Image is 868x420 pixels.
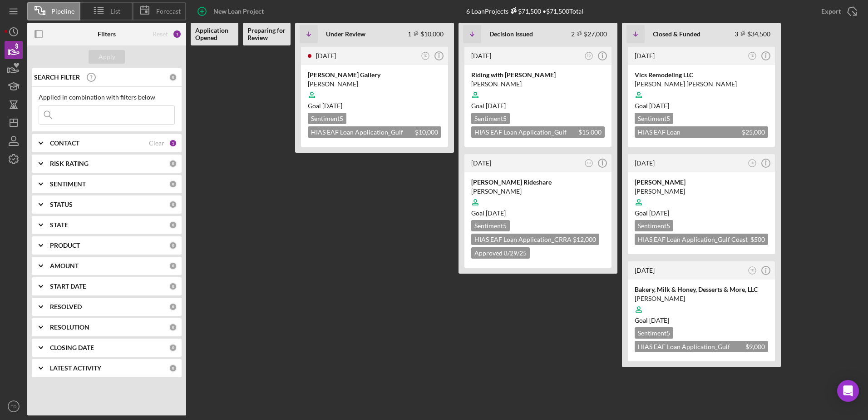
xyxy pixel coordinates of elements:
[635,234,768,245] div: HIAS EAF Loan Application_Gulf Coast JFCS
[471,159,491,167] time: 2025-08-15 19:39
[89,50,125,64] button: Apply
[471,187,605,196] div: [PERSON_NAME]
[308,80,441,89] div: [PERSON_NAME]
[750,161,755,165] text: TD
[635,327,673,339] div: Sentiment 5
[750,54,755,57] text: TD
[463,153,613,269] a: [DATE]TD[PERSON_NAME] Rideshare[PERSON_NAME]Goal [DATE]Sentiment5HIAS EAF Loan Application_CRRA $...
[821,2,841,20] div: Export
[635,80,768,89] div: [PERSON_NAME] [PERSON_NAME]
[5,397,23,415] button: TD
[50,324,89,331] b: RESOLUTION
[50,140,79,147] b: CONTACT
[169,221,177,229] div: 0
[419,50,432,62] button: TD
[635,266,655,274] time: 2025-06-29 04:05
[169,303,177,311] div: 0
[466,7,583,15] div: 6 Loan Projects • $71,500 Total
[635,159,655,167] time: 2025-08-19 00:40
[50,221,68,229] b: STATE
[169,364,177,372] div: 0
[626,45,776,148] a: [DATE]TDVics Remodeling LLC[PERSON_NAME] [PERSON_NAME]Goal [DATE]Sentiment5HIAS EAF Loan Applicat...
[415,128,438,136] span: $10,000
[471,80,605,89] div: [PERSON_NAME]
[169,241,177,250] div: 0
[649,209,669,217] time: 10/13/2025
[471,247,530,259] div: Approved 8/29/25
[424,54,428,57] text: TD
[471,234,599,245] div: HIAS EAF Loan Application_CRRA $12,000
[812,2,863,20] button: Export
[508,7,541,15] div: $71,500
[626,260,776,363] a: [DATE]TDBakery, Milk & Honey, Desserts & More, LLC[PERSON_NAME]Goal [DATE]Sentiment5HIAS EAF Loan...
[408,30,444,38] div: 1 $10,000
[39,94,175,101] div: Applied in combination with filters below
[635,52,655,60] time: 2025-08-19 18:06
[583,157,595,170] button: TD
[173,30,182,39] div: 1
[742,128,765,136] span: $25,000
[50,365,101,372] b: LATEST ACTIVITY
[635,285,768,294] div: Bakery, Milk & Honey, Desserts & More, LLC
[213,2,264,20] div: New Loan Project
[587,54,591,57] text: TD
[300,45,449,148] a: [DATE]TD[PERSON_NAME] Gallery[PERSON_NAME]Goal [DATE]Sentiment5HIAS EAF Loan Application_Gulf Coa...
[578,128,602,136] span: $15,000
[486,209,506,217] time: 10/14/2025
[649,316,669,324] time: 08/28/2025
[486,102,506,110] time: 10/06/2025
[649,102,669,110] time: 10/18/2025
[308,113,346,124] div: Sentiment 5
[471,178,605,187] div: [PERSON_NAME] Rideshare
[463,45,613,148] a: [DATE]TDRiding with [PERSON_NAME][PERSON_NAME]Goal [DATE]Sentiment5HIAS EAF Loan Application_Gulf...
[169,160,177,168] div: 0
[11,404,17,409] text: TD
[471,113,510,124] div: Sentiment 5
[635,113,673,124] div: Sentiment 5
[635,209,669,217] span: Goal
[169,139,177,147] div: 1
[626,153,776,255] a: [DATE]TD[PERSON_NAME][PERSON_NAME]Goal [DATE]Sentiment5HIAS EAF Loan Application_Gulf Coast JFCS ...
[471,126,605,138] div: HIAS EAF Loan Application_Gulf Coast JFCS
[247,27,286,41] b: Preparing for Review
[471,102,506,110] span: Goal
[50,201,73,208] b: STATUS
[169,180,177,188] div: 0
[635,220,673,231] div: Sentiment 5
[571,30,607,38] div: 2 $27,000
[169,282,177,290] div: 0
[587,161,591,165] text: TD
[635,102,669,110] span: Goal
[316,52,336,60] time: 2025-06-29 21:55
[308,126,441,138] div: HIAS EAF Loan Application_Gulf Coast JFCS
[149,140,164,147] div: Clear
[99,50,115,64] div: Apply
[322,102,342,110] time: 08/28/2025
[50,283,86,290] b: START DATE
[635,316,669,324] span: Goal
[653,30,700,38] b: Closed & Funded
[50,180,86,188] b: SENTIMENT
[50,160,89,167] b: RISK RATING
[169,73,177,81] div: 0
[195,27,234,41] b: Application Opened
[308,70,441,80] div: [PERSON_NAME] Gallery
[110,8,120,15] span: List
[735,30,770,38] div: 3 $34,500
[471,209,506,217] span: Goal
[750,235,765,243] span: $500
[635,294,768,303] div: [PERSON_NAME]
[471,70,605,80] div: Riding with [PERSON_NAME]
[50,262,79,270] b: AMOUNT
[635,70,768,80] div: Vics Remodeling LLC
[51,8,74,15] span: Pipeline
[635,178,768,187] div: [PERSON_NAME]
[50,344,94,351] b: CLOSING DATE
[169,262,177,270] div: 0
[98,30,116,38] b: Filters
[50,303,82,310] b: RESOLVED
[34,74,80,81] b: SEARCH FILTER
[308,102,342,110] span: Goal
[583,50,595,62] button: TD
[837,380,859,402] div: Open Intercom Messenger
